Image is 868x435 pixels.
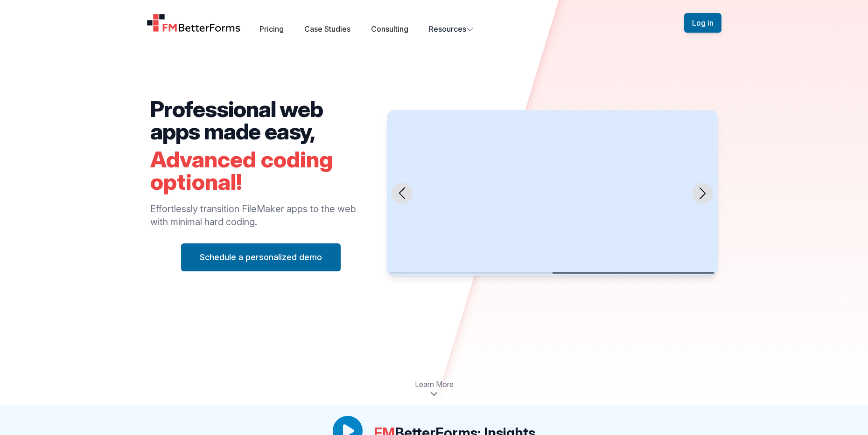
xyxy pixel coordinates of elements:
button: Log in [684,13,721,33]
nav: Global [135,11,733,35]
a: Consulting [371,24,408,34]
h2: Professional web apps made easy, [150,98,372,143]
a: Case Studies [304,24,350,34]
button: Schedule a personalized demo [181,243,341,271]
button: Resources [429,23,474,35]
h2: Advanced coding optional! [150,148,372,193]
a: Pricing [259,24,284,34]
swiper-slide: 2 / 2 [387,110,718,276]
span: Learn More [415,379,454,390]
a: Home [147,14,241,32]
p: Effortlessly transition FileMaker apps to the web with minimal hard coding. [150,202,372,228]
